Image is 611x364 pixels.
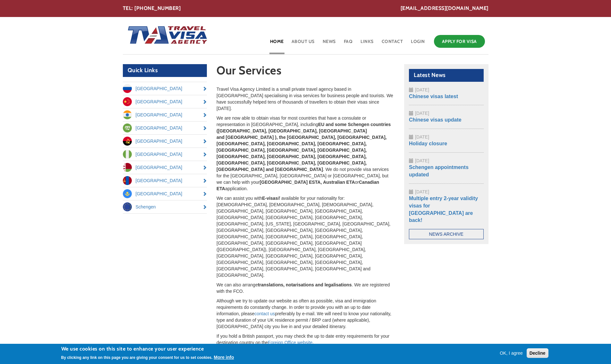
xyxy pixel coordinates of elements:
[360,33,374,54] a: Links
[409,196,478,223] a: Multiple entry 2-year validity visas for [GEOGRAPHIC_DATA] are back!
[216,195,395,278] p: We can assist you with if available for your nationality for: [DEMOGRAPHIC_DATA], [DEMOGRAPHIC_DA...
[216,282,395,294] p: We can also arrange . We are registered with the FCO.
[262,196,278,201] strong: E-visas
[415,158,429,163] span: [DATE]
[216,333,395,346] p: If you hold a British passport, you may check the up to date entry requirements for your destinat...
[123,200,207,213] a: Schengen
[260,180,308,185] strong: [GEOGRAPHIC_DATA]
[497,350,525,356] button: OK, I agree
[123,135,207,148] a: [GEOGRAPHIC_DATA]
[61,355,213,360] p: By clicking any link on this page you are giving your consent for us to set cookies.
[409,165,469,177] a: Schengen appointments updated
[309,180,322,185] strong: ESTA,
[123,148,207,161] a: [GEOGRAPHIC_DATA]
[123,95,207,108] a: [GEOGRAPHIC_DATA]
[269,33,284,54] a: Home
[123,108,207,121] a: [GEOGRAPHIC_DATA]
[434,35,485,48] a: Apply for Visa
[343,33,353,54] a: FAQ
[291,33,315,54] a: About Us
[123,82,207,95] a: [GEOGRAPHIC_DATA]
[123,174,207,187] a: [GEOGRAPHIC_DATA]
[409,117,462,123] a: Chinese visas update
[268,340,312,345] a: Foreign Office website
[214,354,234,360] button: More info
[61,345,234,352] h2: We use cookies on this site to enhance your user experience
[415,87,429,92] span: [DATE]
[415,134,429,140] span: [DATE]
[410,33,426,54] a: Login
[123,5,488,12] div: TEL: [PHONE_NUMBER]
[216,298,395,330] p: Although we try to update our website as often as possible, visa and immigration requirements do ...
[381,33,404,54] a: Contact
[409,229,484,239] a: News Archive
[254,311,275,316] a: contact us
[258,282,352,287] strong: translations, notarisations and legalisations
[415,111,429,116] span: [DATE]
[216,115,395,192] p: We are now able to obtain visas for most countries that have a consulate or representation in [GE...
[401,5,488,12] a: [EMAIL_ADDRESS][DOMAIN_NAME]
[322,33,336,54] a: News
[123,122,207,134] a: [GEOGRAPHIC_DATA]
[123,20,208,52] img: Home
[409,69,484,82] h2: Latest News
[323,180,355,185] strong: Australian ETA
[409,94,458,99] a: Chinese visas latest
[409,141,447,146] a: Holiday closure
[216,86,395,112] p: Travel Visa Agency Limited is a small private travel agency based in [GEOGRAPHIC_DATA] specialisi...
[415,189,429,194] span: [DATE]
[123,161,207,174] a: [GEOGRAPHIC_DATA]
[216,64,395,80] h1: Our Services
[527,348,548,358] button: Decline
[123,187,207,200] a: [GEOGRAPHIC_DATA]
